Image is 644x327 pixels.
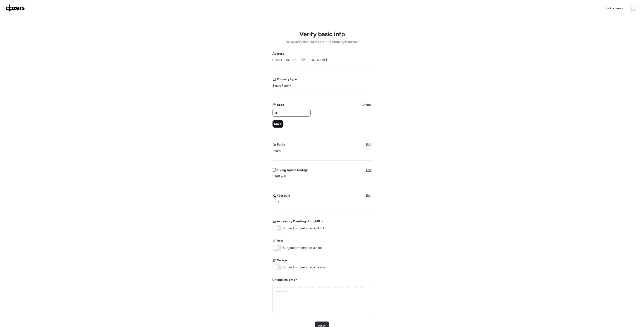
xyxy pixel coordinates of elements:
span: Living square footage [277,168,309,172]
span: 1,368 sqft [273,174,287,179]
span: Beds [277,103,284,107]
span: Property type [277,77,297,82]
span: 1 bath [273,149,281,153]
span: Garage [277,258,287,263]
span: Single Family [273,83,291,88]
span: Book a demo [604,6,623,10]
span: Accessory Dwelling Unit (ADU) [277,219,323,224]
h1: Verify basic info [299,30,345,38]
span: Edit [366,168,372,172]
span: Address [273,51,285,56]
span: Subject property has an ADU [283,226,324,231]
span: Edit [366,143,372,146]
span: Baths [277,142,285,147]
span: Pool [277,239,283,243]
span: Cancel [362,103,372,107]
label: Unique insights? [273,278,297,282]
span: Edit [366,194,372,198]
span: Year built [277,194,291,198]
img: Logo [5,4,25,12]
span: Please verify that our data for this property is correct. [285,40,359,44]
span: Save [274,122,282,126]
span: [STREET_ADDRESS][PERSON_NAME] [273,58,327,62]
span: Subject property has a garage [283,265,326,270]
span: 1923 [273,200,279,204]
span: Subject property has a pool [283,246,322,250]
